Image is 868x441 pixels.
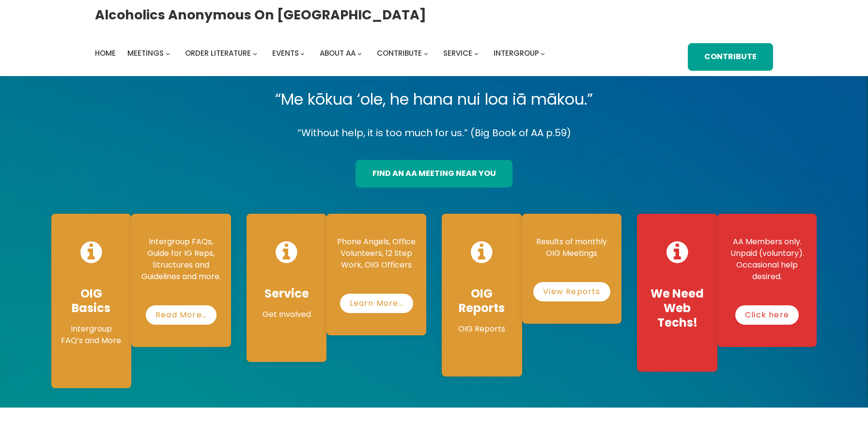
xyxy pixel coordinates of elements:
a: Meetings [127,47,164,60]
nav: Intergroup [95,47,548,60]
span: About AA [320,48,356,58]
a: find an aa meeting near you [356,160,512,188]
button: Meetings submenu [166,51,170,56]
a: Read More… [146,305,217,325]
span: Events [272,48,299,58]
button: About AA submenu [357,51,362,56]
p: “Without help, it is too much for us.” (Big Book of AA p.59) [44,125,825,142]
p: OIG Reports [451,323,512,335]
h4: We Need Web Techs! [647,286,708,330]
a: Home [95,47,116,60]
p: Phone Angels, Office Volunteers, 12 Step Work, OIG Officers [336,236,417,271]
a: Service [443,47,472,60]
span: Order Literature [185,48,251,58]
p: “Me kōkua ‘ole, he hana nui loa iā mākou.” [44,86,825,113]
button: Events submenu [300,51,305,56]
a: Events [272,47,299,60]
span: Intergroup [494,48,539,58]
button: Order Literature submenu [253,51,257,56]
a: Click here [735,305,799,325]
h4: OIG Reports [451,286,512,315]
button: Contribute submenu [424,51,428,56]
a: Alcoholics Anonymous on [GEOGRAPHIC_DATA] [95,3,426,26]
a: Intergroup [494,47,539,60]
p: Intergroup FAQ’s and More [61,323,122,346]
span: Service [443,48,472,58]
a: View Reports [533,282,610,301]
p: AA Members only. Unpaid (voluntary). Occasional help desired. [727,236,807,283]
button: Service submenu [474,51,479,56]
a: About AA [320,47,356,60]
a: Learn More… [340,294,413,313]
h4: Service [256,286,317,301]
button: Intergroup submenu [541,51,545,56]
span: Contribute [377,48,422,58]
a: Contribute [688,43,773,71]
p: Intergroup FAQs, Guide for IG Reps, Structures and Guidelines and more. [141,236,221,283]
p: Get Involved [256,309,317,320]
h4: OIG Basics [61,286,122,315]
span: Meetings [127,48,164,58]
a: Contribute [377,47,422,60]
span: Home [95,48,116,58]
p: Results of monthly OIG Meetings [532,236,612,259]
